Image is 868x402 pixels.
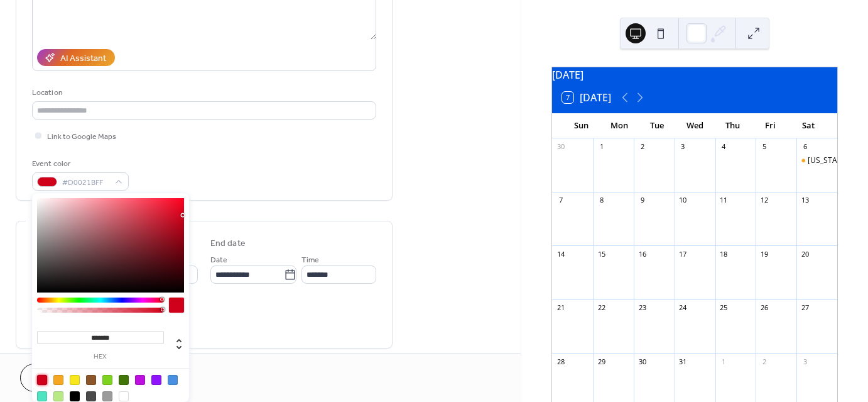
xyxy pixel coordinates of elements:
button: 7[DATE] [558,89,616,106]
div: 1 [719,357,729,366]
div: End date [210,237,246,250]
div: 5 [759,142,769,152]
div: Thu [713,113,751,138]
div: 22 [597,303,606,313]
div: Fri [751,113,789,138]
div: #D0021B [37,375,47,385]
div: #4A4A4A [86,391,96,401]
div: #F5A623 [53,375,63,385]
div: Wed [676,113,713,138]
span: Time [301,254,319,267]
div: 19 [759,249,769,259]
div: #9013FE [151,375,161,385]
span: #D0021BFF [62,176,109,189]
div: #50E3C2 [37,391,47,401]
div: #000000 [70,391,80,401]
div: 29 [597,357,606,366]
div: #7ED321 [102,375,112,385]
div: Event color [32,157,126,170]
div: 31 [678,357,688,366]
div: 30 [556,142,565,152]
div: 14 [556,249,565,259]
div: 12 [759,196,769,205]
span: Date [210,254,227,267]
div: 23 [637,303,647,313]
div: Arizona Territorial Coin Show [796,155,837,166]
div: 28 [556,357,565,366]
div: 16 [637,249,647,259]
button: Cancel [20,364,97,392]
div: 30 [637,357,647,366]
button: AI Assistant [37,49,115,66]
div: 9 [637,196,647,205]
div: 4 [719,142,729,152]
div: #9B9B9B [102,391,112,401]
div: 25 [719,303,729,313]
div: Sat [789,113,827,138]
div: 1 [597,142,606,152]
div: Mon [600,113,637,138]
div: 21 [556,303,565,313]
div: #BD10E0 [135,375,145,385]
div: 3 [678,142,688,152]
div: Tue [638,113,676,138]
div: 17 [678,249,688,259]
div: #4A90E2 [168,375,178,385]
div: Location [32,86,374,99]
div: 13 [800,196,810,205]
div: 11 [719,196,729,205]
div: #F8E71C [70,375,80,385]
div: 7 [556,196,565,205]
div: #FFFFFF [119,391,129,401]
div: 15 [597,249,606,259]
div: 6 [800,142,810,152]
div: 2 [759,357,769,366]
div: #B8E986 [53,391,63,401]
div: Sun [562,113,600,138]
div: 20 [800,249,810,259]
div: 18 [719,249,729,259]
label: hex [37,354,164,360]
div: 24 [678,303,688,313]
div: 26 [759,303,769,313]
span: Link to Google Maps [47,130,116,143]
div: #8B572A [86,375,96,385]
div: 3 [800,357,810,366]
div: 10 [678,196,688,205]
div: 8 [597,196,606,205]
div: 27 [800,303,810,313]
div: [DATE] [552,67,837,82]
div: 2 [637,142,647,152]
div: #417505 [119,375,129,385]
div: AI Assistant [60,52,106,65]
